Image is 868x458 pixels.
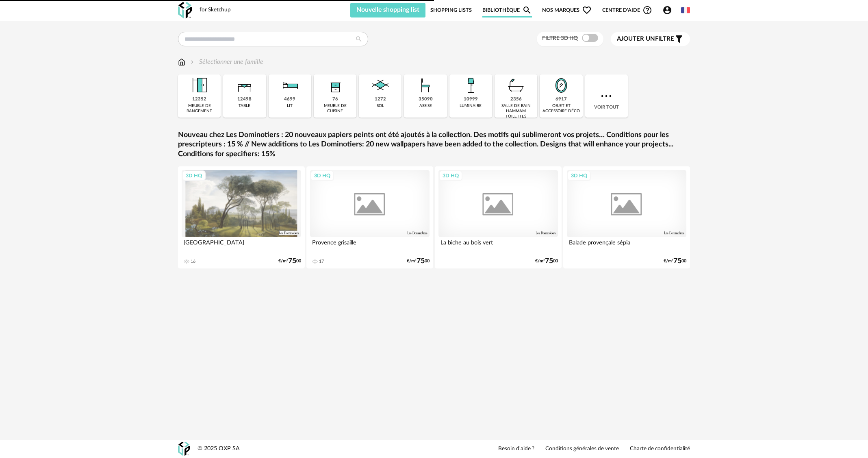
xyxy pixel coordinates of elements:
span: Account Circle icon [662,5,672,15]
img: Luminaire.png [460,74,482,96]
div: meuble de rangement [180,103,218,114]
span: Centre d'aideHelp Circle Outline icon [602,5,652,15]
div: [GEOGRAPHIC_DATA] [182,237,301,253]
span: 75 [288,258,296,264]
img: OXP [178,442,190,456]
div: assise [419,103,432,109]
div: 76 [332,96,338,103]
a: 3D HQ La biche au bois vert €/m²7500 [435,166,562,268]
div: 12352 [192,96,206,103]
span: Filter icon [674,34,684,44]
span: Ajouter un [617,36,655,42]
a: Conditions générales de vente [545,445,619,453]
button: Ajouter unfiltre Filter icon [611,32,690,46]
a: Besoin d'aide ? [498,445,534,453]
div: La biche au bois vert [438,237,558,253]
img: OXP [178,2,192,19]
div: 4699 [284,96,295,103]
span: 75 [545,258,553,264]
a: Charte de confidentialité [630,445,690,453]
div: 35090 [419,96,433,103]
div: 16 [191,259,195,264]
img: svg+xml;base64,PHN2ZyB3aWR0aD0iMTYiIGhlaWdodD0iMTYiIHZpZXdCb3g9IjAgMCAxNiAxNiIgZmlsbD0ibm9uZSIgeG... [189,57,195,67]
span: filtre [617,35,674,43]
div: for Sketchup [200,7,231,14]
img: Rangement.png [324,74,346,96]
div: 2356 [510,96,522,103]
div: © 2025 OXP SA [197,445,240,453]
div: Provence grisaille [310,237,430,253]
div: 10999 [464,96,478,103]
img: Meuble%20de%20rangement.png [189,74,210,96]
div: €/m² 00 [407,258,430,264]
div: objet et accessoire déco [542,103,580,114]
div: 3D HQ [567,170,591,181]
img: more.7b13dc1.svg [599,89,614,103]
img: Literie.png [279,74,301,96]
div: 3D HQ [182,170,206,181]
a: 3D HQ [GEOGRAPHIC_DATA] 16 €/m²7500 [178,166,305,268]
div: 6917 [556,96,567,103]
span: Nouvelle shopping list [356,7,419,13]
div: 3D HQ [310,170,334,181]
div: 12498 [237,96,252,103]
div: Sélectionner une famille [189,57,263,67]
span: Filtre 3D HQ [542,35,578,41]
div: meuble de cuisine [316,103,354,114]
div: €/m² 00 [664,258,686,264]
img: Sol.png [369,74,391,96]
a: Nouveau chez Les Dominotiers : 20 nouveaux papiers peints ont été ajoutés à la collection. Des mo... [178,131,690,159]
div: 3D HQ [439,170,462,181]
span: Heart Outline icon [582,5,592,15]
span: 75 [417,258,425,264]
span: Help Circle Outline icon [642,5,652,15]
div: salle de bain hammam toilettes [497,103,535,119]
div: 17 [319,259,324,264]
div: Balade provençale sépia [567,237,686,253]
span: Account Circle icon [662,5,676,15]
img: Assise.png [414,74,436,96]
img: svg+xml;base64,PHN2ZyB3aWR0aD0iMTYiIGhlaWdodD0iMTciIHZpZXdCb3g9IjAgMCAxNiAxNyIgZmlsbD0ibm9uZSIgeG... [178,57,185,67]
img: Table.png [234,74,256,96]
img: fr [681,6,690,15]
img: Miroir.png [550,74,572,96]
div: 1272 [375,96,386,103]
img: Salle%20de%20bain.png [505,74,527,96]
div: lit [287,103,293,109]
button: Nouvelle shopping list [350,3,425,17]
span: Magnify icon [522,5,532,15]
div: €/m² 00 [278,258,301,264]
span: Nos marques [542,3,592,17]
span: 75 [673,258,681,264]
div: luminaire [460,103,482,109]
div: Voir tout [585,74,628,118]
a: Shopping Lists [430,3,472,17]
a: 3D HQ Balade provençale sépia €/m²7500 [563,166,690,268]
div: sol [377,103,384,109]
div: €/m² 00 [535,258,558,264]
a: BibliothèqueMagnify icon [482,3,532,17]
div: table [239,103,250,109]
a: 3D HQ Provence grisaille 17 €/m²7500 [306,166,433,268]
